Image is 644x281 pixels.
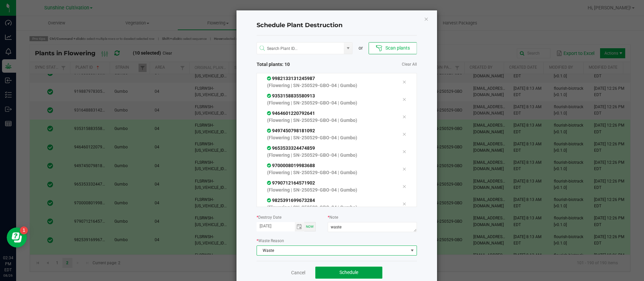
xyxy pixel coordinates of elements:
span: 9464601220792641 [267,111,315,116]
div: Remove tag [397,95,411,103]
span: 9790712164571902 [267,180,315,186]
div: Remove tag [397,113,411,121]
span: In Sync [267,180,272,186]
label: Waste Reason [257,238,284,244]
span: Waste [257,246,408,255]
p: (Flowering | SN-250529-GBO-04 | Gumbo) [267,134,392,141]
div: Remove tag [397,130,411,138]
input: Date [257,222,295,230]
span: 9353158835580913 [267,93,315,98]
span: 9825391699673284 [267,198,315,203]
span: Total plants: 10 [257,61,337,68]
span: In Sync [267,163,272,168]
span: Schedule [339,270,358,275]
div: Remove tag [397,200,411,208]
input: NO DATA FOUND [257,43,344,55]
span: Now [306,225,314,228]
span: In Sync [267,76,272,81]
div: Remove tag [397,148,411,156]
div: Remove tag [397,78,411,86]
span: In Sync [267,145,272,151]
span: In Sync [267,93,272,98]
p: (Flowering | SN-250529-GBO-04 | Gumbo) [267,82,392,89]
button: Close [424,15,429,23]
p: (Flowering | SN-250529-GBO-04 | Gumbo) [267,117,392,124]
div: Remove tag [397,165,411,173]
span: 9700008019983688 [267,163,315,168]
label: Note [328,214,338,220]
iframe: Resource center [7,227,27,248]
label: Destroy Date [257,214,281,220]
span: 9497450798181092 [267,128,315,133]
iframe: Resource center unread badge [20,226,28,234]
h4: Schedule Plant Destruction [257,21,417,30]
span: 9982133131245987 [267,76,315,81]
button: Scan plants [369,42,417,54]
p: (Flowering | SN-250529-GBO-04 | Gumbo) [267,204,392,211]
span: In Sync [267,198,272,203]
span: Toggle calendar [295,222,305,231]
span: In Sync [267,128,272,133]
div: or [353,45,369,52]
p: (Flowering | SN-250529-GBO-04 | Gumbo) [267,169,392,176]
p: (Flowering | SN-250529-GBO-04 | Gumbo) [267,187,392,194]
span: 9653533324474859 [267,145,315,151]
p: (Flowering | SN-250529-GBO-04 | Gumbo) [267,152,392,159]
a: Clear All [402,62,417,67]
div: Remove tag [397,183,411,191]
a: Cancel [291,269,305,276]
button: Schedule [315,267,382,279]
p: (Flowering | SN-250529-GBO-04 | Gumbo) [267,99,392,107]
span: In Sync [267,111,272,116]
